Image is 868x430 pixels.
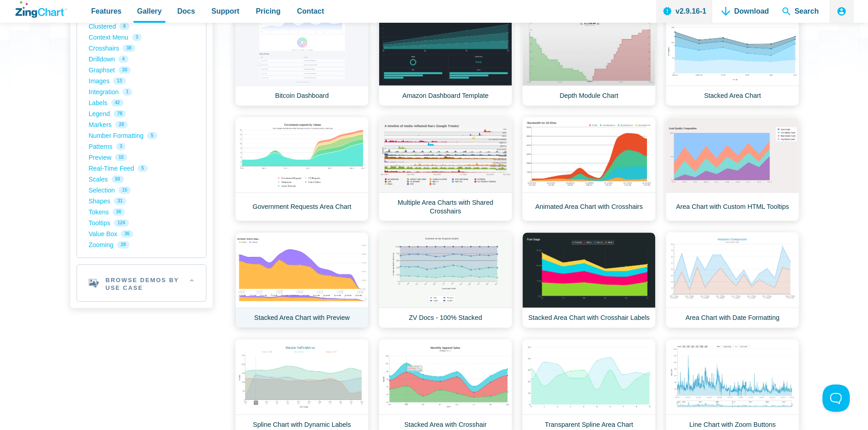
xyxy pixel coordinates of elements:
a: Animated Area Chart with Crosshairs [522,117,656,221]
span: Docs [177,5,195,17]
span: Features [91,5,122,17]
span: Contact [297,5,324,17]
a: Area Chart with Custom HTML Tooltips [666,117,799,221]
a: Amazon Dashboard Template [379,10,512,106]
span: Pricing [256,5,280,17]
h2: Browse Demos By Use Case [77,265,206,301]
a: Stacked Area Chart [666,10,799,106]
a: Bitcoin Dashboard [235,10,369,106]
span: Gallery [137,5,162,17]
a: ZingChart Logo. Click to return to the homepage [15,1,67,18]
iframe: Toggle Customer Support [822,384,850,412]
a: Area Chart with Date Formatting [666,232,799,328]
span: Support [211,5,239,17]
a: Multiple Area Charts with Shared Crosshairs [379,117,512,221]
a: Government Requests Area Chart [235,117,369,221]
a: Depth Module Chart [522,10,656,106]
a: Stacked Area Chart with Preview [235,232,369,328]
a: Stacked Area Chart with Crosshair Labels [522,232,656,328]
a: ZV Docs - 100% Stacked [379,232,512,328]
